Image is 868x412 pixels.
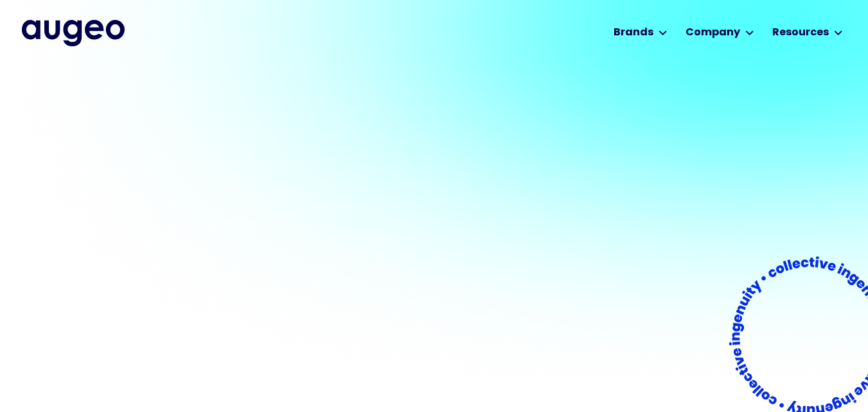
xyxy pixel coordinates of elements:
[772,25,829,40] div: Resources
[22,20,125,46] a: home
[686,25,740,40] div: Company
[614,25,653,40] div: Brands
[22,20,125,46] img: Augeo's full logo in midnight blue.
